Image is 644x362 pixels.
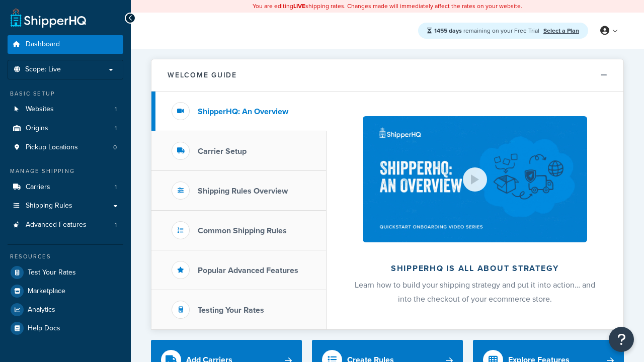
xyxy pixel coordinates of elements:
[8,301,123,319] a: Analytics
[26,124,48,133] span: Origins
[115,105,117,114] span: 1
[8,138,123,157] li: Pickup Locations
[115,221,117,229] span: 1
[198,306,264,315] h3: Testing Your Rates
[26,183,50,192] span: Carriers
[198,266,298,275] h3: Popular Advanced Features
[151,59,623,92] button: Welcome Guide
[168,71,237,79] h2: Welcome Guide
[198,226,287,235] h3: Common Shipping Rules
[363,116,587,242] img: ShipperHQ is all about strategy
[543,26,579,35] a: Select a Plan
[28,268,76,277] span: Test Your Rates
[8,252,123,261] div: Resources
[8,89,123,98] div: Basic Setup
[25,65,61,74] span: Scope: Live
[8,216,123,234] li: Advanced Features
[8,319,123,337] a: Help Docs
[28,324,60,333] span: Help Docs
[26,221,87,229] span: Advanced Features
[8,282,123,300] a: Marketplace
[8,197,123,215] a: Shipping Rules
[293,2,305,11] b: LIVE
[8,167,123,175] div: Manage Shipping
[434,26,541,35] span: remaining on your Free Trial
[8,100,123,119] li: Websites
[8,178,123,197] a: Carriers1
[198,107,288,116] h3: ShipperHQ: An Overview
[28,287,65,296] span: Marketplace
[609,327,634,352] button: Open Resource Center
[115,183,117,192] span: 1
[113,143,117,152] span: 0
[198,147,247,156] h3: Carrier Setup
[26,105,54,114] span: Websites
[8,216,123,234] a: Advanced Features1
[8,100,123,119] a: Websites1
[8,35,123,54] a: Dashboard
[8,119,123,138] a: Origins1
[8,178,123,197] li: Carriers
[8,119,123,138] li: Origins
[8,138,123,157] a: Pickup Locations0
[115,124,117,133] span: 1
[434,26,462,35] strong: 1455 days
[353,264,597,273] h2: ShipperHQ is all about strategy
[28,306,55,314] span: Analytics
[8,263,123,282] a: Test Your Rates
[26,143,78,152] span: Pickup Locations
[26,202,72,210] span: Shipping Rules
[198,187,288,196] h3: Shipping Rules Overview
[26,40,60,49] span: Dashboard
[355,279,595,305] span: Learn how to build your shipping strategy and put it into action… and into the checkout of your e...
